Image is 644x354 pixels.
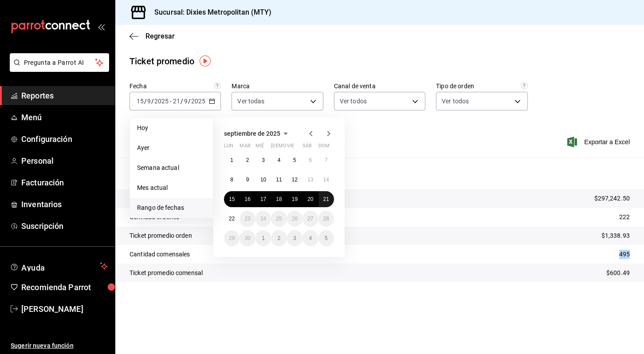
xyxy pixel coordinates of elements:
[318,172,334,188] button: 14 de septiembre de 2025
[173,98,181,105] input: --
[307,196,313,202] abbr: 20 de septiembre de 2025
[293,157,296,163] abbr: 5 de septiembre de 2025
[606,268,630,278] p: $600.49
[130,268,203,278] p: Ticket promedio comensal
[240,172,255,188] button: 9 de septiembre de 2025
[240,211,255,227] button: 23 de septiembre de 2025
[276,196,282,202] abbr: 18 de septiembre de 2025
[21,281,108,293] span: Recomienda Parrot
[255,143,264,152] abbr: miércoles
[255,191,271,207] button: 17 de septiembre de 2025
[287,152,302,168] button: 5 de septiembre de 2025
[130,83,221,89] label: Fecha
[147,98,151,105] input: --
[287,143,294,152] abbr: viernes
[224,152,240,168] button: 1 de septiembre de 2025
[244,235,250,241] abbr: 30 de septiembre de 2025
[318,152,334,168] button: 7 de septiembre de 2025
[136,98,144,105] input: --
[240,230,255,246] button: 30 de septiembre de 2025
[619,212,630,222] p: 222
[137,143,206,153] span: Ayer
[246,157,249,163] abbr: 2 de septiembre de 2025
[184,98,188,105] input: --
[237,97,264,106] span: Ver todas
[224,130,280,137] span: septiembre de 2025
[271,172,287,188] button: 11 de septiembre de 2025
[255,211,271,227] button: 24 de septiembre de 2025
[21,90,108,102] span: Reportes
[230,177,233,183] abbr: 8 de septiembre de 2025
[287,191,302,207] button: 19 de septiembre de 2025
[181,98,183,105] span: /
[137,163,206,173] span: Semana actual
[278,235,281,241] abbr: 2 de octubre de 2025
[137,123,206,133] span: Hoy
[255,230,271,246] button: 1 de octubre de 2025
[130,32,175,40] button: Regresar
[318,230,334,246] button: 5 de octubre de 2025
[292,216,298,222] abbr: 26 de septiembre de 2025
[170,98,172,105] span: -
[151,98,154,105] span: /
[229,235,235,241] abbr: 29 de septiembre de 2025
[292,177,298,183] abbr: 12 de septiembre de 2025
[318,143,330,152] abbr: domingo
[21,198,108,210] span: Inventarios
[260,216,266,222] abbr: 24 de septiembre de 2025
[278,157,281,163] abbr: 4 de septiembre de 2025
[340,97,367,106] span: Ver todos
[24,58,95,67] span: Pregunta a Parrot AI
[21,220,108,232] span: Suscripción
[200,55,211,67] img: Tooltip marker
[21,303,108,315] span: [PERSON_NAME]
[130,168,630,179] p: Resumen
[229,216,235,222] abbr: 22 de septiembre de 2025
[302,143,312,152] abbr: sábado
[287,211,302,227] button: 26 de septiembre de 2025
[271,191,287,207] button: 18 de septiembre de 2025
[307,216,313,222] abbr: 27 de septiembre de 2025
[224,230,240,246] button: 29 de septiembre de 2025
[276,216,282,222] abbr: 25 de septiembre de 2025
[302,230,318,246] button: 4 de octubre de 2025
[11,341,108,350] span: Sugerir nueva función
[21,111,108,123] span: Menú
[6,64,109,74] a: Pregunta a Parrot AI
[302,172,318,188] button: 13 de septiembre de 2025
[214,82,221,89] svg: Información delimitada a máximo 62 días.
[230,157,233,163] abbr: 1 de septiembre de 2025
[191,98,206,105] input: ----
[436,83,527,89] label: Tipo de orden
[276,177,282,183] abbr: 11 de septiembre de 2025
[240,152,255,168] button: 2 de septiembre de 2025
[21,155,108,167] span: Personal
[309,157,312,163] abbr: 6 de septiembre de 2025
[224,172,240,188] button: 8 de septiembre de 2025
[229,196,235,202] abbr: 15 de septiembre de 2025
[323,216,329,222] abbr: 28 de septiembre de 2025
[240,143,250,152] abbr: martes
[224,191,240,207] button: 15 de septiembre de 2025
[260,177,266,183] abbr: 10 de septiembre de 2025
[130,250,190,259] p: Cantidad comensales
[10,53,109,72] button: Pregunta a Parrot AI
[302,191,318,207] button: 20 de septiembre de 2025
[334,83,425,89] label: Canal de venta
[260,196,266,202] abbr: 17 de septiembre de 2025
[325,157,328,163] abbr: 7 de septiembre de 2025
[318,191,334,207] button: 21 de septiembre de 2025
[569,137,630,147] span: Exportar a Excel
[130,231,192,240] p: Ticket promedio orden
[255,172,271,188] button: 10 de septiembre de 2025
[145,32,175,40] span: Regresar
[271,211,287,227] button: 25 de septiembre de 2025
[262,235,265,241] abbr: 1 de octubre de 2025
[224,128,291,139] button: septiembre de 2025
[224,211,240,227] button: 22 de septiembre de 2025
[442,97,469,106] span: Ver todos
[325,235,328,241] abbr: 5 de octubre de 2025
[154,98,169,105] input: ----
[594,194,630,203] p: $297,242.50
[521,82,528,89] svg: Todas las órdenes contabilizan 1 comensal a excepción de órdenes de mesa con comensales obligator...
